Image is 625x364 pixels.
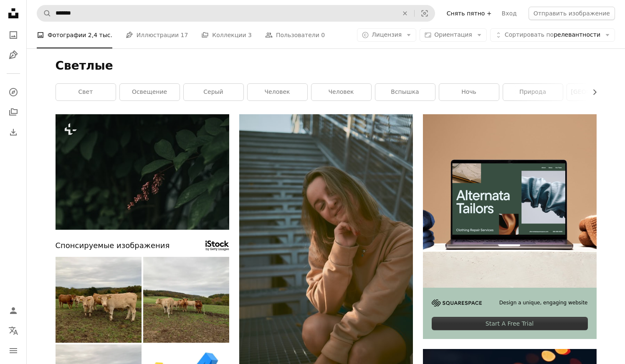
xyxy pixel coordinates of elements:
a: вспышка [375,84,435,100]
img: file-1707885205802-88dd96a21c72image [423,114,597,288]
ya-tr-span: Серый [203,88,223,95]
span: Design a unique, engaging website [499,299,588,306]
div: Start A Free Trial [432,317,588,330]
ya-tr-span: Коллекции [212,30,246,40]
a: Иллюстрации 17 [126,22,188,48]
a: Пользователи 0 [265,22,325,48]
a: человек [248,84,307,100]
a: Иллюстрации [5,47,22,63]
ya-tr-span: Снять пятно + [447,10,492,17]
a: Снять пятно + [442,7,497,20]
a: Design a unique, engaging websiteStart A Free Trial [423,114,597,339]
ya-tr-span: Пользователи [276,30,319,40]
ya-tr-span: свет [78,88,93,95]
button: Сортировать порелевантности [490,28,615,42]
a: Коллекции [5,104,22,120]
ya-tr-span: Спонсируемые изображения [56,241,170,250]
a: Фото [5,27,22,43]
img: Пять рыжих коров пасутся вместе на лугу в Германии осенью. Они смотрят прямо в объектив [143,257,229,343]
ya-tr-span: Иллюстрации [137,30,179,40]
ya-tr-span: 17 [181,32,188,38]
button: Меню [5,342,22,359]
ya-tr-span: релевантности [554,31,600,38]
ya-tr-span: 3 [248,32,252,38]
a: Коллекции 3 [201,22,252,48]
ya-tr-span: вспышка [391,88,419,95]
a: Исследовать [5,84,22,100]
ya-tr-span: Природа [519,88,546,95]
button: Поиск Unsplash [37,5,51,21]
button: Отправить изображение [529,7,615,20]
a: женщина в коричневой рубашке с длинным рукавом сидит на коричневой деревянной скамейке [239,240,413,248]
img: крупный план растения с красными цветами [56,114,229,230]
a: Главная страница — Unplash [5,5,22,23]
button: Визуальный поиск [415,5,435,21]
form: Поиск визуальных элементов по всему сайту [37,5,435,22]
img: file-1705255347840-230a6ab5bca9image [432,299,482,306]
a: крупный план растения с красными цветами [56,168,229,176]
a: ночь [439,84,499,100]
a: Природа [503,84,563,100]
button: Очистить [396,5,414,21]
ya-tr-span: человек [264,88,290,95]
a: человек [311,84,371,100]
ya-tr-span: Освещение [132,88,167,95]
a: Серый [184,84,243,100]
ya-tr-span: человек [328,88,354,95]
button: Ориентация [420,28,487,42]
ya-tr-span: Лицензия [372,31,402,38]
button: прокрутите список вправо [587,84,597,100]
ya-tr-span: ночь [461,88,476,95]
ya-tr-span: 0 [321,32,325,38]
button: Лицензия [357,28,416,42]
a: Освещение [120,84,180,100]
a: Войдите в систему / Зарегистрируйтесь [5,302,22,319]
ya-tr-span: Ориентация [434,31,472,38]
ya-tr-span: Сортировать по [505,31,554,38]
img: Пять рыжих коров пасутся вместе на лугу в Германии осенью. Они смотрят прямо в объектив [56,257,142,343]
button: Язык [5,322,22,339]
a: История загрузок [5,124,22,141]
ya-tr-span: Отправить изображение [534,10,610,17]
ya-tr-span: Светлые [56,59,113,73]
ya-tr-span: Вход [502,10,517,17]
a: свет [56,84,116,100]
a: Вход [497,7,522,20]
